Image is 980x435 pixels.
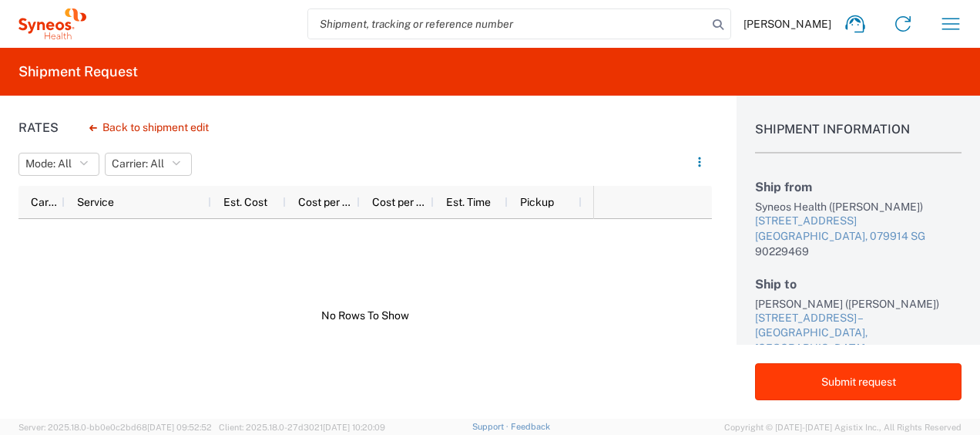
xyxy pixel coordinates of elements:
[219,423,385,432] span: Client: 2025.18.0-27d3021
[18,153,99,176] button: Mode: All
[446,196,491,208] span: Est. Time
[18,62,138,81] h2: Shipment Request
[743,17,831,31] span: [PERSON_NAME]
[755,311,962,326] div: [STREET_ADDRESS] –
[755,277,962,292] h2: Ship to
[755,122,962,153] h1: Shipment Information
[77,114,221,141] button: Back to shipment edit
[724,420,962,434] span: Copyright © [DATE]-[DATE] Agistix Inc., All Rights Reserved
[298,196,354,208] span: Cost per Mile
[755,244,962,258] div: 90229469
[308,9,707,39] input: Shipment, tracking or reference number
[323,423,385,432] span: [DATE] 10:20:09
[112,157,164,171] span: Carrier: All
[472,422,511,431] a: Support
[755,214,962,244] a: [STREET_ADDRESS][GEOGRAPHIC_DATA], 079914 SG
[511,422,550,431] a: Feedback
[755,229,962,244] div: [GEOGRAPHIC_DATA], 079914 SG
[105,153,192,176] button: Carrier: All
[520,196,554,208] span: Pickup
[223,196,267,208] span: Est. Cost
[31,196,59,208] span: Carrier
[18,423,212,432] span: Server: 2025.18.0-bb0e0c2bd68
[147,423,212,432] span: [DATE] 09:52:52
[25,157,72,171] span: Mode: All
[755,214,962,229] div: [STREET_ADDRESS]
[18,120,59,135] h1: Rates
[755,180,962,194] h2: Ship from
[755,297,962,311] div: [PERSON_NAME] ([PERSON_NAME])
[755,311,962,356] a: [STREET_ADDRESS] –[GEOGRAPHIC_DATA], [GEOGRAPHIC_DATA]
[755,200,962,214] div: Syneos Health ([PERSON_NAME])
[77,196,114,208] span: Service
[372,196,428,208] span: Cost per Mile
[755,363,962,400] button: Submit request
[755,325,962,356] div: [GEOGRAPHIC_DATA], [GEOGRAPHIC_DATA]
